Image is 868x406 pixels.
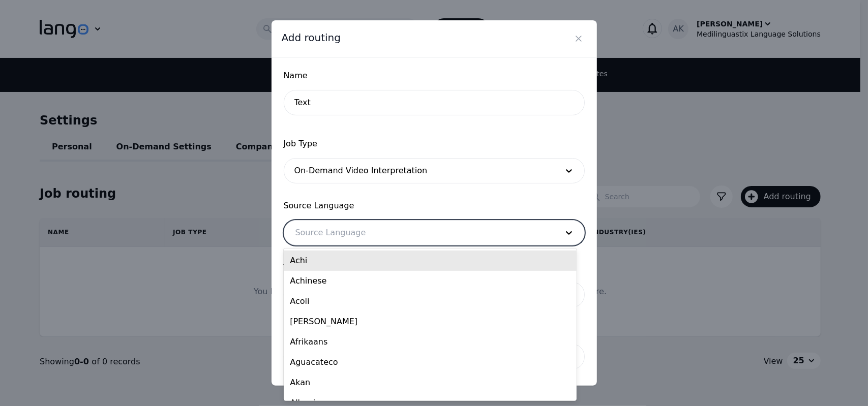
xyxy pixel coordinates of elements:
div: Achinese [284,271,576,291]
span: Add routing [282,30,341,45]
div: Acoli [284,291,576,311]
span: Job Type [284,138,585,150]
div: [PERSON_NAME] [284,311,576,332]
span: Name [284,70,585,82]
div: Achi [284,251,576,271]
div: Aguacateco [284,352,576,372]
button: Close [571,30,587,47]
div: Afrikaans [284,332,576,352]
div: Akan [284,372,576,393]
span: Source Language [284,200,585,212]
input: Enter name [284,90,585,115]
